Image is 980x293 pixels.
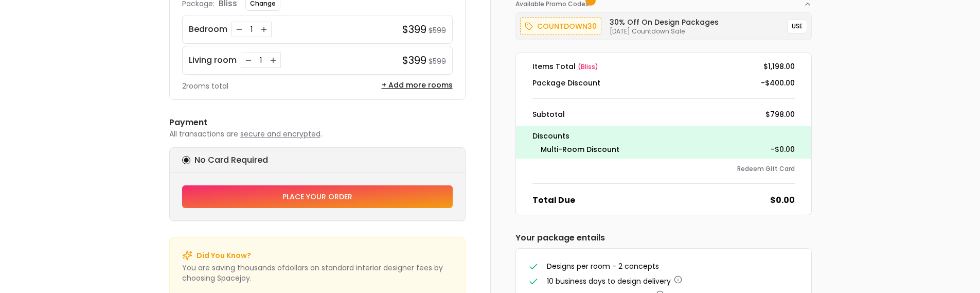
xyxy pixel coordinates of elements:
[259,24,269,35] button: Increase quantity for Bedroom
[532,109,565,119] dt: Subtotal
[429,56,446,66] small: $599
[429,25,446,36] small: $599
[382,80,453,90] button: + Add more rooms
[771,144,795,154] dd: -$0.00
[537,20,597,32] p: countdown30
[402,53,426,67] h4: $399
[182,81,228,91] p: 2 rooms total
[182,185,453,208] button: Place your order
[256,55,266,65] div: 1
[169,129,466,139] p: All transactions are .
[532,130,795,142] p: Discounts
[770,194,795,206] dd: $0.00
[243,55,254,65] button: Decrease quantity for Living room
[182,263,453,283] p: You are saving thousands of dollar s on standard interior designer fees by choosing Spacejoy.
[787,19,807,33] button: USE
[761,78,795,88] dd: -$400.00
[515,8,812,40] div: Available Promo Codes
[765,109,795,119] dd: $798.00
[532,61,598,72] dt: Items Total
[578,62,598,71] span: ( bliss )
[189,54,237,66] p: Living room
[547,261,659,271] span: Designs per room - 2 concepts
[610,17,719,27] h6: 30% Off on Design Packages
[234,24,244,35] button: Decrease quantity for Bedroom
[169,116,466,129] h6: Payment
[268,55,278,65] button: Increase quantity for Living room
[194,154,268,166] h6: No Card Required
[189,23,227,36] p: Bedroom
[532,78,600,88] dt: Package Discount
[532,194,575,206] dt: Total Due
[515,232,812,244] h6: Your package entails
[541,144,619,154] dt: Multi-Room Discount
[197,250,251,261] p: Did You Know?
[246,24,257,35] div: 1
[737,165,795,173] button: Redeem Gift Card
[547,276,671,286] span: 10 business days to design delivery
[402,22,426,37] h4: $399
[763,61,795,72] dd: $1,198.00
[240,129,320,139] span: secure and encrypted
[610,27,719,36] p: [DATE] Countdown Sale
